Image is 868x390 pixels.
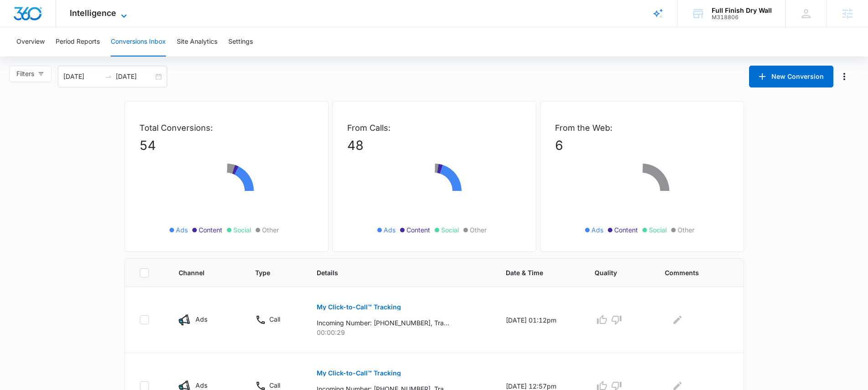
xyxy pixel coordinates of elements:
img: tab_keywords_by_traffic_grey.svg [91,53,98,60]
button: Filters [9,66,51,82]
p: 54 [139,136,313,155]
div: Domain: [DOMAIN_NAME] [24,24,100,31]
span: Social [441,225,459,235]
p: Incoming Number: [PHONE_NUMBER], Tracking Number: [PHONE_NUMBER], Ring To: [PHONE_NUMBER], Caller... [317,318,449,328]
span: Ads [176,225,188,235]
button: Settings [228,27,253,56]
p: My Click-to-Call™ Tracking [317,304,401,310]
span: Type [255,268,282,277]
button: Conversions Inbox [111,27,166,56]
img: logo_orange.svg [15,15,22,22]
input: Start date [63,72,101,82]
p: From the Web: [555,122,729,134]
div: Domain Overview [35,54,82,60]
span: Date & Time [506,268,560,277]
button: Overview [16,27,45,56]
div: Keywords by Traffic [101,54,154,60]
button: My Click-to-Call™ Tracking [317,296,401,318]
img: tab_domain_overview_orange.svg [25,53,32,60]
td: [DATE] 01:12pm [495,287,584,353]
p: Ads [195,314,207,324]
span: Social [649,225,667,235]
span: to [105,73,112,80]
p: 48 [347,136,521,155]
span: Other [470,225,487,235]
button: Period Reports [56,27,100,56]
span: Comments [665,268,715,277]
button: Edit Comments [670,313,685,327]
button: My Click-to-Call™ Tracking [317,362,401,384]
span: Social [233,225,251,235]
button: New Conversion [749,66,833,87]
span: Content [199,225,222,235]
span: Details [317,268,471,277]
span: swap-right [105,73,112,80]
input: End date [116,72,154,82]
span: Filters [16,69,34,79]
button: Manage Numbers [837,69,852,84]
span: Content [406,225,430,235]
p: Call [269,314,280,324]
span: Content [614,225,638,235]
button: Site Analytics [177,27,217,56]
p: Call [269,380,280,390]
img: website_grey.svg [15,24,22,31]
span: Ads [384,225,395,235]
p: 6 [555,136,729,155]
span: Ads [591,225,603,235]
div: account id [712,14,772,21]
p: My Click-to-Call™ Tracking [317,370,401,376]
span: Other [262,225,279,235]
p: Total Conversions: [139,122,313,134]
p: Ads [195,380,207,390]
div: account name [712,7,772,14]
span: Other [678,225,694,235]
div: v 4.0.25 [26,15,45,22]
span: Channel [179,268,220,277]
p: From Calls: [347,122,521,134]
span: Quality [595,268,630,277]
span: Intelligence [70,8,116,18]
p: 00:00:29 [317,328,484,337]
